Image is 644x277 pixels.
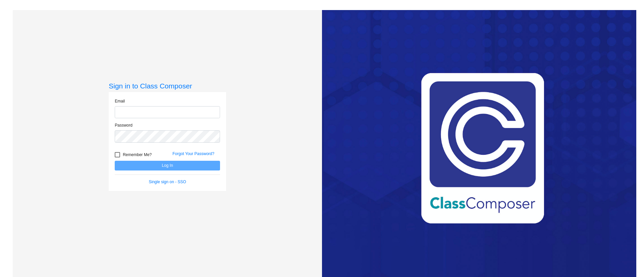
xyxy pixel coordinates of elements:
[109,82,226,90] h3: Sign in to Class Composer
[115,98,125,104] label: Email
[149,180,186,184] a: Single sign on - SSO
[172,151,214,156] a: Forgot Your Password?
[115,161,220,170] button: Log In
[115,122,132,128] label: Password
[123,151,152,159] span: Remember Me?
